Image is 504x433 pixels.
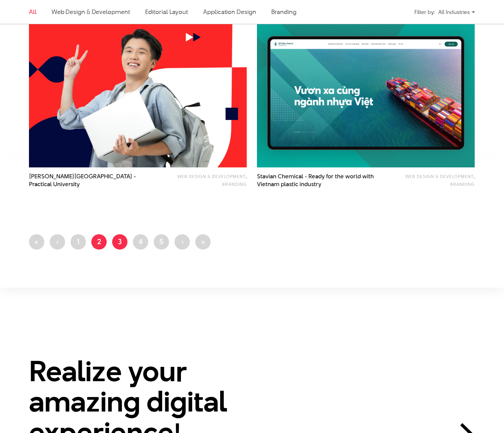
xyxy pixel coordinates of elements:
[154,234,169,250] a: 5
[257,173,377,188] span: Stavian Chemical - Ready for the world with
[181,236,184,247] span: ›
[34,236,39,247] span: «
[29,8,36,16] a: All
[405,173,474,179] a: Web Design & Development
[56,236,59,247] span: ‹
[271,8,296,16] a: Branding
[133,234,148,250] a: 4
[29,21,247,167] img: Thăng Long University Website
[222,181,247,187] a: Branding
[450,181,475,187] a: Branding
[51,8,130,16] a: Web Design & Development
[203,8,256,16] a: Application Design
[387,173,475,188] div: ,
[145,8,188,16] a: Editorial Layout
[177,173,246,179] a: Web Design & Development
[159,173,247,188] div: ,
[71,234,86,250] a: 1
[414,6,435,18] div: Filter by:
[438,6,475,18] div: All Industries
[257,173,377,188] a: Stavian Chemical - Ready for the world withVietnam plastic industry
[257,21,475,167] img: Stavian Chemical - Vươn xa cùng ngành nhựa Việt
[112,234,127,250] a: 3
[201,236,205,247] span: »
[29,173,149,188] a: [PERSON_NAME][GEOGRAPHIC_DATA] - Practical University
[257,180,321,188] span: Vietnam plastic industry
